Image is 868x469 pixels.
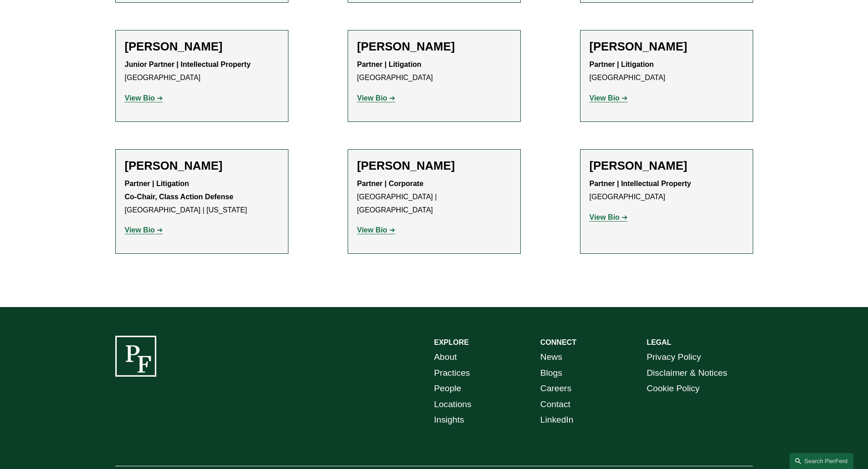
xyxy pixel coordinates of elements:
strong: Partner | Intellectual Property [590,180,691,187]
p: [GEOGRAPHIC_DATA] | [US_STATE] [125,177,279,217]
strong: Junior Partner | Intellectual Property [125,61,251,68]
h2: [PERSON_NAME] [357,159,511,173]
strong: View Bio [357,226,387,234]
h2: [PERSON_NAME] [590,40,744,54]
h2: [PERSON_NAME] [125,159,279,173]
p: [GEOGRAPHIC_DATA] [357,58,511,85]
strong: CONNECT [540,338,576,346]
strong: View Bio [590,213,620,221]
a: Search this site [790,453,853,469]
h2: [PERSON_NAME] [125,40,279,54]
p: [GEOGRAPHIC_DATA] | [GEOGRAPHIC_DATA] [357,177,511,217]
strong: Partner | Corporate [357,180,424,187]
strong: Partner | Litigation Co-Chair, Class Action Defense [125,180,234,201]
a: View Bio [125,226,163,234]
h2: [PERSON_NAME] [590,159,744,173]
strong: Partner | Litigation [357,61,421,68]
a: People [434,381,462,397]
strong: View Bio [125,94,155,102]
a: Locations [434,397,472,413]
a: About [434,349,457,365]
a: Practices [434,365,470,381]
p: [GEOGRAPHIC_DATA] [125,58,279,85]
strong: LEGAL [647,338,671,346]
a: Careers [540,381,571,397]
a: Insights [434,412,464,428]
a: Cookie Policy [647,381,699,397]
a: LinkedIn [540,412,574,428]
p: [GEOGRAPHIC_DATA] [590,177,744,204]
p: [GEOGRAPHIC_DATA] [590,58,744,85]
strong: View Bio [125,226,155,234]
a: Blogs [540,365,562,381]
a: View Bio [590,94,628,102]
h2: [PERSON_NAME] [357,40,511,54]
a: View Bio [357,226,395,234]
a: News [540,349,562,365]
strong: View Bio [590,94,620,102]
a: Contact [540,397,570,413]
a: Privacy Policy [647,349,701,365]
a: View Bio [590,213,628,221]
a: View Bio [125,94,163,102]
a: Disclaimer & Notices [647,365,727,381]
strong: EXPLORE [434,338,469,346]
strong: View Bio [357,94,387,102]
strong: Partner | Litigation [590,61,654,68]
a: View Bio [357,94,395,102]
